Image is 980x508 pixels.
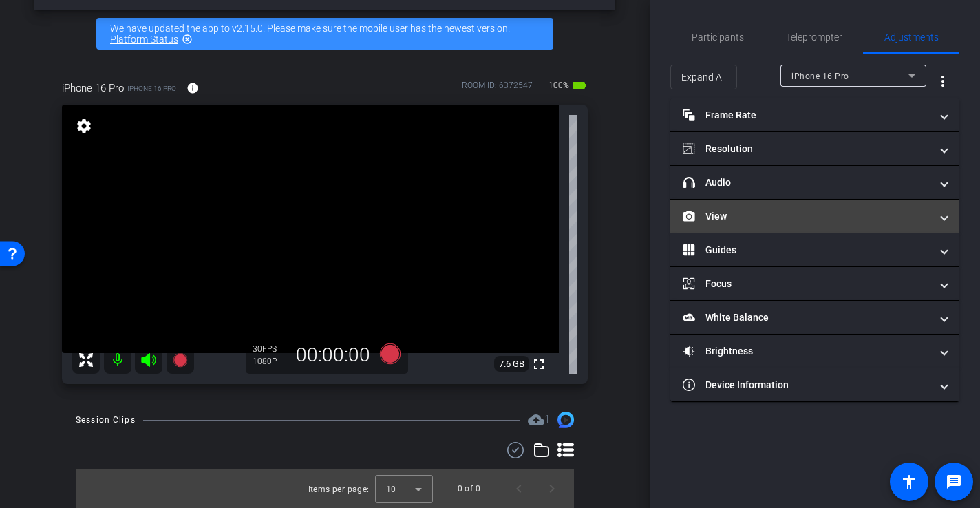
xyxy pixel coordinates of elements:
mat-icon: more_vert [935,73,951,89]
button: Next page [535,472,568,505]
mat-expansion-panel-header: View [670,200,959,233]
button: More Options for Adjustments Panel [926,65,959,98]
span: FPS [262,344,277,354]
mat-panel-title: Brightness [683,344,930,359]
mat-panel-title: Focus [683,277,930,291]
mat-icon: message [946,474,962,490]
div: 0 of 0 [458,482,480,496]
span: Teleprompter [786,32,842,42]
span: Adjustments [884,32,939,42]
mat-expansion-panel-header: Frame Rate [670,98,959,131]
mat-panel-title: White Balance [683,310,930,325]
span: iPhone 16 Pro [62,81,124,96]
mat-panel-title: Guides [683,243,930,257]
div: Session Clips [76,413,136,427]
span: Expand All [681,64,726,90]
span: 7.6 GB [494,356,529,372]
div: 1080P [253,356,287,367]
span: 100% [546,74,571,96]
mat-expansion-panel-header: Device Information [670,368,959,401]
mat-expansion-panel-header: Guides [670,233,959,266]
mat-expansion-panel-header: Focus [670,267,959,300]
span: iPhone 16 Pro [791,72,849,81]
mat-expansion-panel-header: White Balance [670,301,959,334]
mat-panel-title: View [683,209,930,224]
button: Previous page [502,472,535,505]
div: We have updated the app to v2.15.0. Please make sure the mobile user has the newest version. [96,18,553,50]
mat-icon: battery_std [571,77,588,94]
div: ROOM ID: 6372547 [462,79,533,99]
mat-expansion-panel-header: Audio [670,166,959,199]
img: Session clips [557,412,574,428]
span: Destinations for your clips [528,412,550,428]
mat-icon: settings [74,118,94,134]
mat-icon: info [187,82,199,94]
mat-panel-title: Resolution [683,142,930,156]
mat-expansion-panel-header: Brightness [670,335,959,368]
mat-panel-title: Device Information [683,378,930,392]
mat-icon: accessibility [901,474,917,490]
mat-expansion-panel-header: Resolution [670,132,959,165]
mat-icon: fullscreen [531,356,547,372]
div: 30 [253,343,287,354]
button: Expand All [670,65,737,89]
div: Items per page: [308,483,370,496]
mat-panel-title: Audio [683,176,930,190]
span: 1 [544,413,550,425]
mat-icon: cloud_upload [528,412,544,428]
div: 00:00:00 [287,343,379,367]
mat-icon: highlight_off [182,34,193,45]
span: iPhone 16 Pro [127,83,176,94]
a: Platform Status [110,34,178,45]
span: Participants [692,32,744,42]
mat-panel-title: Frame Rate [683,108,930,123]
